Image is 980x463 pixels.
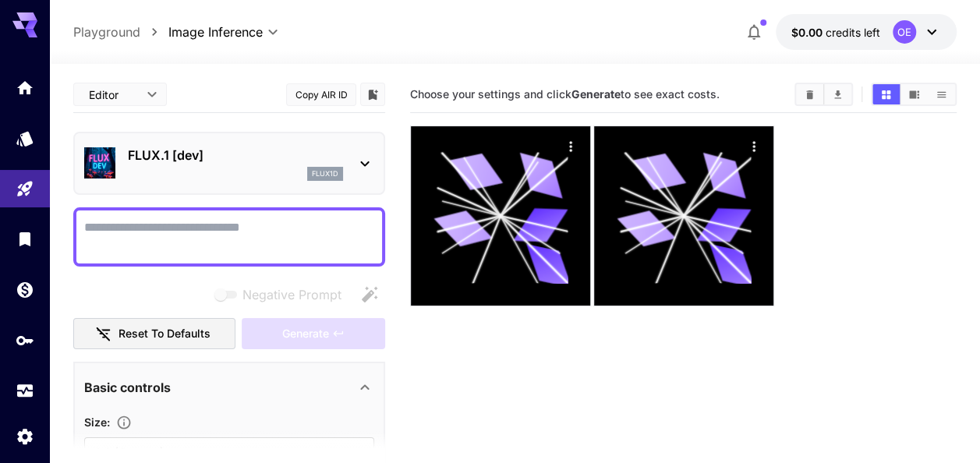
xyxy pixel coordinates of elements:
span: Image Inference [168,23,263,41]
div: Playground [16,179,34,199]
div: Library [16,229,34,249]
button: Clear Images [796,84,823,104]
div: API Keys [16,330,34,350]
button: Show images in list view [928,84,955,104]
button: $0.00OE [776,14,957,50]
span: $0.00 [791,26,826,39]
nav: breadcrumb [73,23,168,41]
p: Basic controls [84,378,171,397]
span: Size : [84,415,110,429]
button: Add to library [366,85,380,104]
button: Download All [824,84,851,104]
div: Settings [16,426,34,446]
div: Basic controls [84,369,374,406]
button: Copy AIR ID [286,83,356,106]
div: Home [16,78,34,97]
button: Reset to defaults [73,318,235,350]
div: OE [893,20,916,44]
div: Actions [741,134,765,157]
span: Choose your settings and click to see exact costs. [410,87,720,101]
div: FLUX.1 [dev]flux1d [84,140,374,187]
div: Actions [558,134,582,157]
div: Clear ImagesDownload All [794,83,853,106]
button: Show images in grid view [872,84,900,104]
button: Show images in video view [900,84,928,104]
button: Adjust the dimensions of the generated image by specifying its width and height in pixels, or sel... [110,415,138,430]
p: flux1d [312,168,338,179]
p: FLUX.1 [dev] [128,146,343,164]
div: Show images in grid viewShow images in video viewShow images in list view [871,83,957,106]
div: Models [16,129,34,148]
span: Negative prompts are not compatible with the selected model. [211,285,354,304]
span: Editor [89,87,137,103]
a: Playground [73,23,140,41]
span: credits left [826,26,880,39]
div: Usage [16,381,34,401]
b: Generate [571,87,621,101]
div: $0.00 [791,24,880,41]
div: Wallet [16,280,34,299]
span: Negative Prompt [242,285,341,304]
